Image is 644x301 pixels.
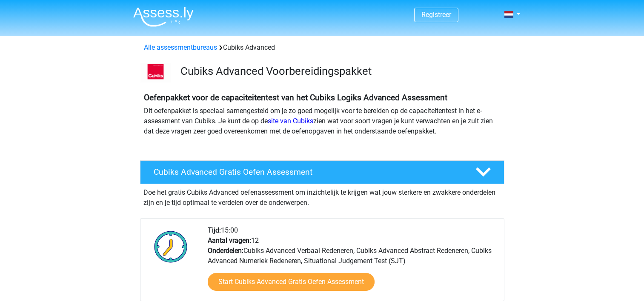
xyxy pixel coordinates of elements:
[137,160,508,184] a: Cubiks Advanced Gratis Oefen Assessment
[180,65,498,78] h3: Cubiks Advanced Voorbereidingspakket
[140,63,171,82] img: logo-cubiks-300x193.png
[144,43,217,51] a: Alle assessmentbureaus
[201,225,504,301] div: 15:00 12 Cubiks Advanced Verbaal Redeneren, Cubiks Advanced Abstract Redeneren, Cubiks Advanced N...
[133,7,194,27] img: Assessly
[149,225,192,268] img: Klok
[421,11,451,19] a: Registreer
[144,106,501,136] p: Dit oefenpakket is speciaal samengesteld om je zo goed mogelijk voor te bereiden op de capaciteit...
[268,117,313,125] a: site van Cubiks
[208,247,243,255] b: Onderdelen:
[140,184,504,208] div: Doe het gratis Cubiks Advanced oefenassessment om inzichtelijk te krijgen wat jouw sterkere en zw...
[208,226,221,234] b: Tijd:
[144,93,447,102] b: Oefenpakket voor de capaciteitentest van het Cubiks Logiks Advanced Assessment
[208,273,375,291] a: Start Cubiks Advanced Gratis Oefen Assessment
[154,167,462,177] h4: Cubiks Advanced Gratis Oefen Assessment
[140,43,504,53] div: Cubiks Advanced
[208,236,251,244] b: Aantal vragen:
